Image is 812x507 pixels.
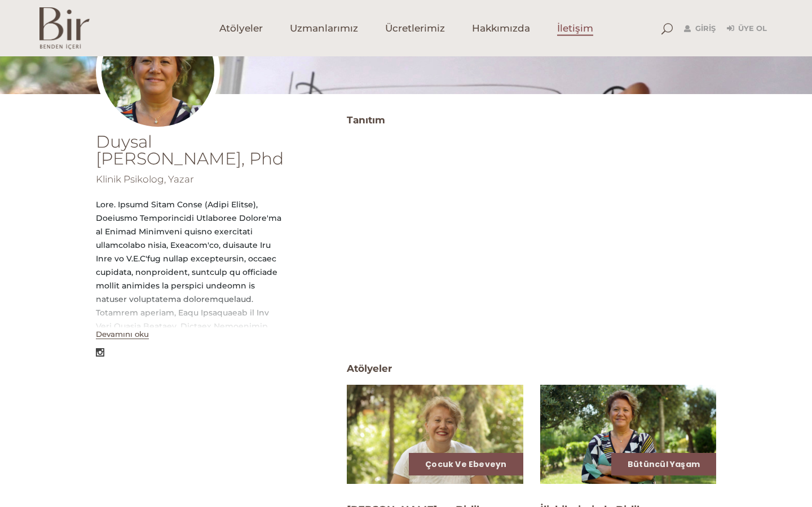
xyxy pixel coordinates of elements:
a: Üye Ol [727,22,767,35]
iframe: To enrich screen reader interactions, please activate Accessibility in Grammarly extension settings [347,135,716,343]
a: Çocuk ve Ebeveyn [425,459,506,470]
h3: Tanıtım [347,111,716,129]
span: Ücretlerimiz [385,22,445,35]
a: Giriş [684,22,716,35]
span: Uzmanlarımız [290,22,358,35]
button: Devamını oku [96,330,149,339]
img: duysalprofil-300x300.jpg [96,8,220,132]
span: Hakkımızda [472,22,530,35]
span: Atölyeler [219,22,263,35]
a: Bütüncül Yaşam [628,459,700,470]
span: Atölyeler [347,343,392,377]
h1: Duysal [PERSON_NAME], Phd [96,134,285,167]
span: Klinik Psikolog, Yazar [96,174,194,185]
span: İletişim [557,22,593,35]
